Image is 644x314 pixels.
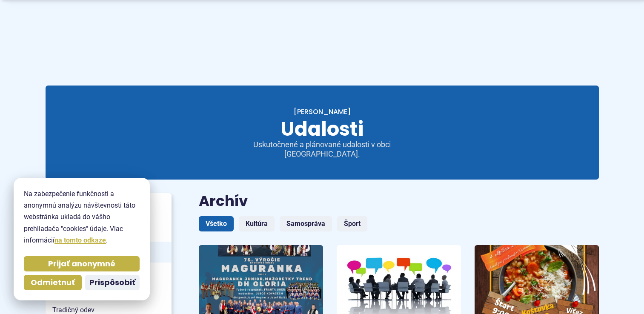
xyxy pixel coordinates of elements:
[85,275,140,290] button: Prispôsobiť
[337,216,367,231] a: Šport
[294,107,351,117] a: [PERSON_NAME]
[48,259,115,269] span: Prijať anonymné
[239,216,275,231] a: Kultúra
[24,256,140,271] button: Prijať anonymné
[220,140,424,159] p: Uskutočnené a plánované udalosti v obci [GEOGRAPHIC_DATA].
[24,188,140,246] p: Na zabezpečenie funkčnosti a anonymnú analýzu návštevnosti táto webstránka ukladá do vášho prehli...
[89,278,135,288] span: Prispôsobiť
[199,193,599,209] h2: Archív
[54,236,106,244] a: na tomto odkaze
[280,115,364,143] span: Udalosti
[24,275,82,290] button: Odmietnuť
[31,278,75,288] span: Odmietnuť
[199,216,234,231] a: Všetko
[280,216,332,231] a: Samospráva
